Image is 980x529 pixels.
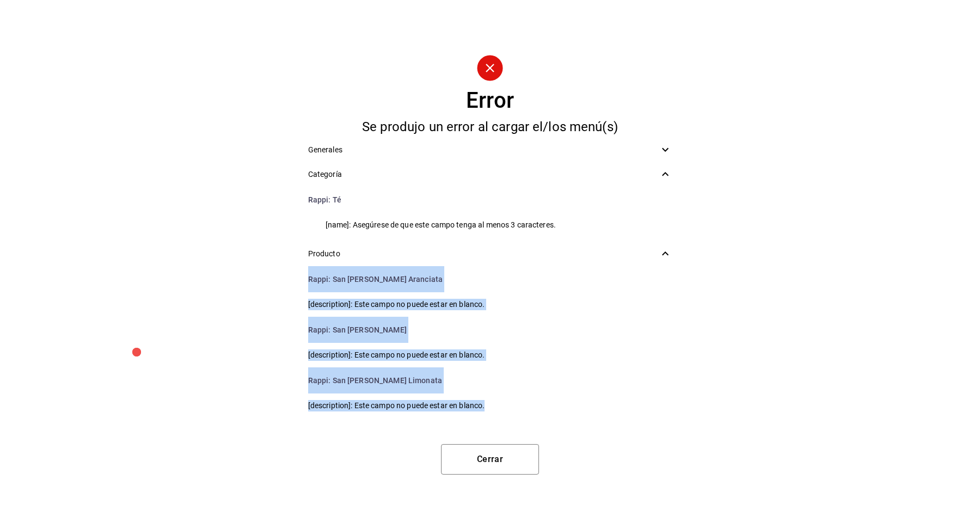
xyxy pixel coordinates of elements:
[299,317,681,343] li: San [PERSON_NAME]
[299,187,681,213] li: Té
[299,162,681,187] div: Categoría
[308,275,331,284] span: Rappi :
[299,242,681,266] div: Producto
[308,169,659,180] span: Categoría
[441,444,539,475] button: Cerrar
[308,325,331,334] span: Rappi :
[308,349,672,361] span: [description]: Este campo no puede estar en blanco.
[308,299,672,310] span: [description]: Este campo no puede estar en blanco.
[466,90,514,112] div: Error
[326,219,672,231] span: [name]: Asegúrese de que este campo tenga al menos 3 caracteres.
[308,376,331,385] span: Rappi :
[308,144,659,156] span: Generales
[299,138,681,162] div: Generales
[299,266,681,292] li: San [PERSON_NAME] Aranciata
[308,248,659,260] span: Producto
[299,120,681,133] div: Se produjo un error al cargar el/los menú(s)
[308,195,331,204] span: Rappi :
[299,367,681,393] li: San [PERSON_NAME] Limonata
[308,400,672,411] span: [description]: Este campo no puede estar en blanco.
